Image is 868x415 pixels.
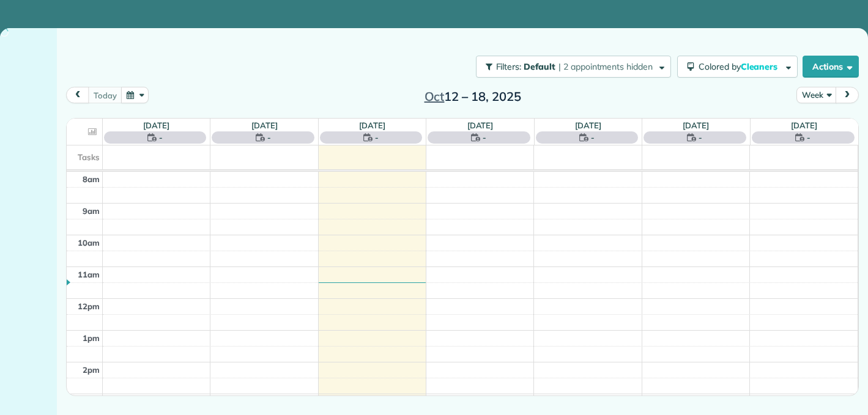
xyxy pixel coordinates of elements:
a: [DATE] [791,120,817,130]
button: prev [66,87,89,103]
a: [DATE] [467,120,494,130]
button: Colored byCleaners [677,56,798,78]
button: today [88,87,122,103]
span: Default [524,61,556,72]
h2: 12 – 18, 2025 [396,90,549,103]
span: 11am [78,270,100,279]
a: [DATE] [359,120,385,130]
span: Cleaners [741,61,780,72]
a: [DATE] [683,120,709,130]
span: 12pm [78,301,100,311]
span: 10am [78,238,100,248]
a: [DATE] [575,120,601,130]
span: - [483,131,486,144]
span: Colored by [699,61,782,72]
a: Filters: Default | 2 appointments hidden [470,56,671,78]
button: next [836,87,859,103]
button: Week [796,87,836,103]
span: - [699,131,702,144]
span: 8am [83,174,100,184]
span: - [159,131,163,144]
span: 2pm [83,365,100,375]
span: 1pm [83,333,100,343]
span: 9am [83,206,100,216]
span: - [267,131,271,144]
span: | 2 appointments hidden [558,61,653,72]
a: [DATE] [251,120,278,130]
span: - [591,131,595,144]
button: Actions [803,56,859,78]
span: Oct [425,89,445,104]
span: - [807,131,811,144]
a: [DATE] [143,120,169,130]
span: Tasks [78,152,100,162]
span: - [375,131,379,144]
span: Filters: [496,61,522,72]
button: Filters: Default | 2 appointments hidden [476,56,671,78]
